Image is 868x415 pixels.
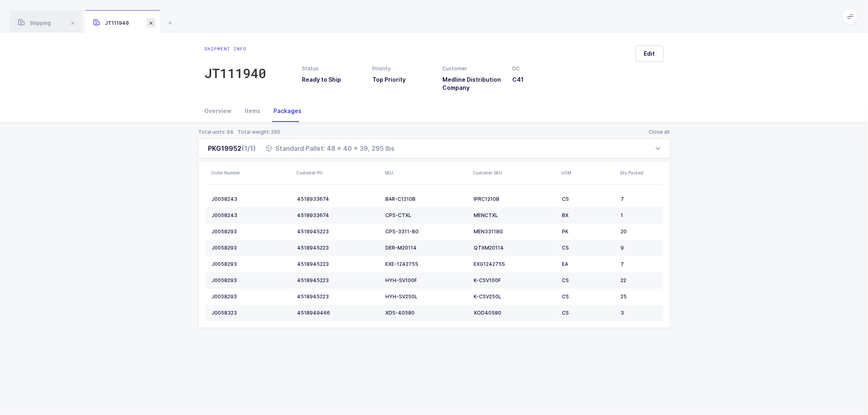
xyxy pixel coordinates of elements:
[297,310,379,316] div: 4518949466
[386,228,468,235] div: CPS-3311-8G
[562,212,614,219] div: BX
[621,310,669,316] div: 3
[562,293,614,300] div: CS
[562,261,614,267] div: EA
[212,196,291,202] div: J0058243
[386,212,468,219] div: CPS-CTXL
[297,196,379,202] div: 4518933674
[621,228,669,235] div: 20
[474,310,556,316] div: XOD40580
[212,245,291,251] div: J0058293
[297,261,379,267] div: 4518945223
[212,293,291,300] div: J0058293
[386,277,468,284] div: HYH-SV100F
[93,20,129,26] span: JT111940
[297,212,379,219] div: 4518933674
[474,245,556,251] div: QTXM20114
[205,46,267,52] div: Shipment info
[385,169,468,176] div: SKU
[562,169,615,176] div: UOM
[302,65,363,72] div: Status
[198,158,670,328] div: PKG19952(1/1) Standard Pallet: 48 x 40 x 39, 295 lbs
[442,76,503,92] h3: Medline Distribution Company
[621,293,669,300] div: 25
[512,76,573,84] h3: C41
[18,20,51,26] span: Shipping
[386,245,468,251] div: DER-M20114
[266,143,395,153] div: Standard Pallet: 48 x 40 x 39, 295 lbs
[386,261,468,267] div: EXE-124275S
[212,277,291,284] div: J0058293
[474,196,556,202] div: IPRC1210B
[621,212,669,219] div: 1
[386,196,468,202] div: BAR-C1210B
[205,100,238,122] div: Overview
[297,277,379,284] div: 4518945223
[212,261,291,267] div: J0058293
[212,228,291,235] div: J0058293
[372,65,433,72] div: Priority
[473,169,557,176] div: Customer SKU
[620,169,674,176] div: Qty Packed
[372,76,433,84] h3: Top Priority
[212,169,292,176] div: Order Number
[562,196,614,202] div: CS
[474,293,556,300] div: K-CSV250L
[644,50,655,58] span: Edit
[297,293,379,300] div: 4518945223
[242,144,256,152] span: (1/1)
[297,228,379,235] div: 4518945223
[474,212,556,219] div: MENCTXL
[208,143,256,153] div: PKG19952
[297,245,379,251] div: 4518945223
[302,76,363,84] h3: Ready to Ship
[562,245,614,251] div: CS
[636,46,664,62] button: Edit
[442,65,503,72] div: Customer
[562,310,614,316] div: CS
[562,228,614,235] div: PK
[621,196,669,202] div: 7
[621,245,669,251] div: 9
[297,169,380,176] div: Customer PO
[212,212,291,219] div: J0058243
[238,100,267,122] div: Items
[474,228,556,235] div: MEN33118G
[649,129,670,135] button: Close all
[621,261,669,267] div: 7
[474,277,556,284] div: K-CSV100F
[267,100,302,122] div: Packages
[474,261,556,267] div: EXG124275S
[198,139,670,158] div: PKG19952(1/1) Standard Pallet: 48 x 40 x 39, 295 lbs
[562,277,614,284] div: CS
[512,65,573,72] div: DC
[386,293,468,300] div: HYH-SV250L
[386,310,468,316] div: XDS-40580
[212,310,291,316] div: J0058323
[621,277,669,284] div: 22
